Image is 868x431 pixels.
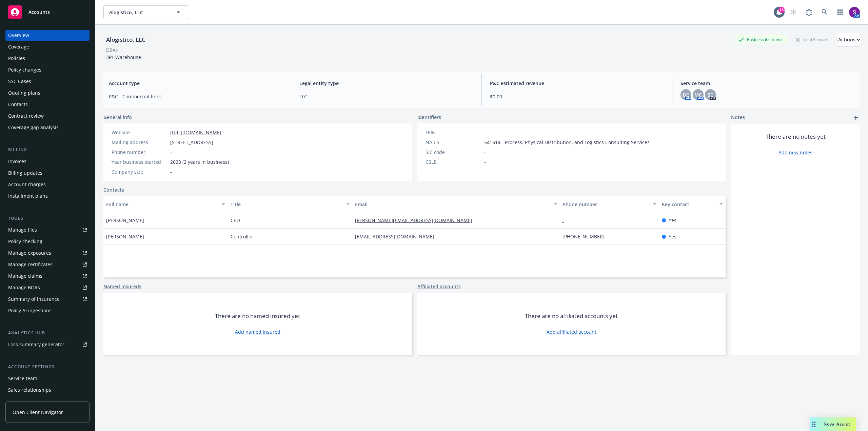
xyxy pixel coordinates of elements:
[694,91,702,98] span: MC
[112,149,167,156] div: Phone number
[170,158,229,165] span: 2023 (2 years in business)
[5,111,90,121] a: Contract review
[838,33,860,46] button: Actions
[490,80,664,87] span: P&C estimated revenue
[5,236,90,247] a: Policy checking
[5,330,90,336] div: Analytics hub
[8,87,40,98] div: Quoting plans
[659,196,726,212] button: Key contact
[5,156,90,167] a: Invoices
[426,139,481,146] div: NAICS
[680,80,854,87] span: Service team
[8,236,42,247] div: Policy checking
[5,215,90,222] div: Tools
[5,282,90,293] a: Manage BORs
[426,149,481,156] div: SIC code
[417,114,441,121] span: Identifiers
[849,7,860,18] img: photo
[5,224,90,235] a: Manage files
[299,80,473,87] span: Legal entity type
[5,373,90,384] a: Service team
[563,217,570,223] a: -
[683,91,689,98] span: DC
[352,196,560,212] button: Email
[8,41,29,52] div: Coverage
[5,179,90,190] a: Account charges
[103,196,228,212] button: Full name
[112,158,167,165] div: Year business started
[103,35,148,44] div: Alogistico, LLC
[8,224,37,235] div: Manage files
[547,328,596,335] a: Add affiliated account
[731,114,745,122] span: Notes
[5,30,90,41] a: Overview
[8,53,25,64] div: Policies
[810,417,856,431] button: Nova Assist
[708,91,713,98] span: SC
[109,80,283,87] span: Account type
[778,149,812,156] a: Add new notes
[235,328,280,335] a: Add named insured
[426,158,481,165] div: CSLB
[417,283,461,290] a: Affiliated accounts
[484,158,486,165] span: -
[852,114,860,122] a: add
[8,191,48,201] div: Installment plans
[8,76,31,87] div: SSC Cases
[28,9,50,15] span: Accounts
[766,133,826,141] span: There are no notes yet
[5,53,90,64] a: Policies
[8,122,59,133] div: Coverage gap analysis
[525,312,618,320] span: There are no affiliated accounts yet
[170,149,172,156] span: -
[5,64,90,75] a: Policy changes
[5,294,90,305] a: Summary of insurance
[299,93,473,100] span: LLC
[106,217,144,224] span: [PERSON_NAME]
[8,156,26,167] div: Invoices
[5,76,90,87] a: SSC Cases
[8,339,64,350] div: Loss summary generator
[355,217,478,223] a: [PERSON_NAME][EMAIL_ADDRESS][DOMAIN_NAME]
[8,30,29,41] div: Overview
[5,364,90,370] div: Account settings
[484,149,486,156] span: -
[103,283,141,290] a: Named insureds
[112,129,167,136] div: Website
[5,248,90,258] span: Manage exposures
[5,191,90,201] a: Installment plans
[8,111,44,121] div: Contract review
[563,201,649,208] div: Phone number
[792,35,833,44] div: Total Rewards
[112,139,167,146] div: Mailing address
[5,146,90,153] div: Billing
[106,46,119,54] div: DBA: -
[228,196,352,212] button: Title
[8,385,51,395] div: Sales relationships
[5,3,90,22] a: Accounts
[8,259,53,270] div: Manage certificates
[8,168,42,178] div: Billing updates
[8,305,52,316] div: Policy AI ingestions
[8,248,51,258] div: Manage exposures
[5,259,90,270] a: Manage certificates
[5,385,90,395] a: Sales relationships
[231,217,240,224] span: CEO
[735,35,787,44] div: Business Insurance
[8,373,37,384] div: Service team
[5,168,90,178] a: Billing updates
[802,5,816,19] a: Report a Bug
[5,99,90,110] a: Contacts
[5,87,90,98] a: Quoting plans
[778,7,785,13] div: 18
[5,339,90,350] a: Loss summary generator
[355,201,550,208] div: Email
[106,233,144,240] span: [PERSON_NAME]
[109,9,168,16] span: Alogistico, LLC
[103,5,188,19] button: Alogistico, LLC
[484,129,486,136] span: -
[231,233,253,240] span: Controller
[787,5,800,19] a: Start snowing
[5,271,90,281] a: Manage claims
[818,5,831,19] a: Search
